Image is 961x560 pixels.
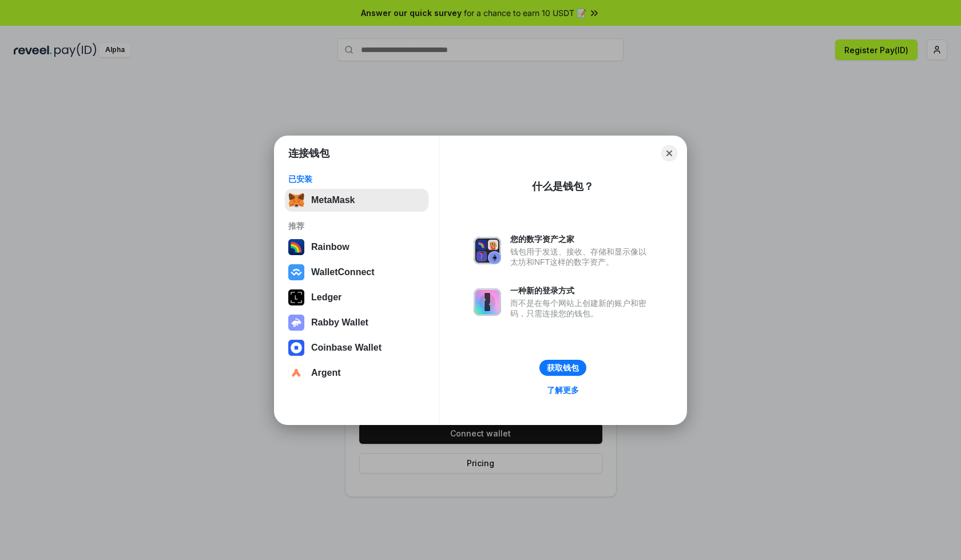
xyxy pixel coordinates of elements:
[539,360,586,376] button: 获取钱包
[510,247,652,267] div: 钱包用于发送、接收、存储和显示像以太坊和NFT这样的数字资产。
[540,383,586,398] a: 了解更多
[510,298,652,319] div: 而不是在每个网站上创建新的账户和密码，只需连接您的钱包。
[285,336,428,359] button: Coinbase Wallet
[311,195,355,205] div: MetaMask
[285,236,428,259] button: Rainbow
[288,239,304,255] img: svg+xml,%3Csvg%20width%3D%22120%22%20height%3D%22120%22%20viewBox%3D%220%200%20120%20120%22%20fil...
[547,363,579,373] div: 获取钱包
[311,368,341,378] div: Argent
[510,285,652,296] div: 一种新的登录方式
[547,385,579,395] div: 了解更多
[285,286,428,309] button: Ledger
[285,311,428,334] button: Rabby Wallet
[311,292,341,303] div: Ledger
[311,242,350,252] div: Rainbow
[532,180,594,193] div: 什么是钱包？
[311,343,382,353] div: Coinbase Wallet
[285,362,428,384] button: Argent
[285,261,428,284] button: WalletConnect
[661,145,677,161] button: Close
[288,315,304,331] img: svg+xml,%3Csvg%20xmlns%3D%22http%3A%2F%2Fwww.w3.org%2F2000%2Fsvg%22%20fill%3D%22none%22%20viewBox...
[288,289,304,305] img: svg+xml,%3Csvg%20xmlns%3D%22http%3A%2F%2Fwww.w3.org%2F2000%2Fsvg%22%20width%3D%2228%22%20height%3...
[285,189,428,212] button: MetaMask
[288,174,425,184] div: 已安装
[311,317,368,328] div: Rabby Wallet
[474,288,501,316] img: svg+xml,%3Csvg%20xmlns%3D%22http%3A%2F%2Fwww.w3.org%2F2000%2Fsvg%22%20fill%3D%22none%22%20viewBox...
[474,237,501,264] img: svg+xml,%3Csvg%20xmlns%3D%22http%3A%2F%2Fwww.w3.org%2F2000%2Fsvg%22%20fill%3D%22none%22%20viewBox...
[288,340,304,356] img: svg+xml,%3Csvg%20width%3D%2228%22%20height%3D%2228%22%20viewBox%3D%220%200%2028%2028%22%20fill%3D...
[510,234,652,244] div: 您的数字资产之家
[288,146,329,160] h1: 连接钱包
[288,221,425,231] div: 推荐
[288,192,304,208] img: svg+xml,%3Csvg%20fill%3D%22none%22%20height%3D%2233%22%20viewBox%3D%220%200%2035%2033%22%20width%...
[311,267,375,277] div: WalletConnect
[288,365,304,381] img: svg+xml,%3Csvg%20width%3D%2228%22%20height%3D%2228%22%20viewBox%3D%220%200%2028%2028%22%20fill%3D...
[288,264,304,280] img: svg+xml,%3Csvg%20width%3D%2228%22%20height%3D%2228%22%20viewBox%3D%220%200%2028%2028%22%20fill%3D...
